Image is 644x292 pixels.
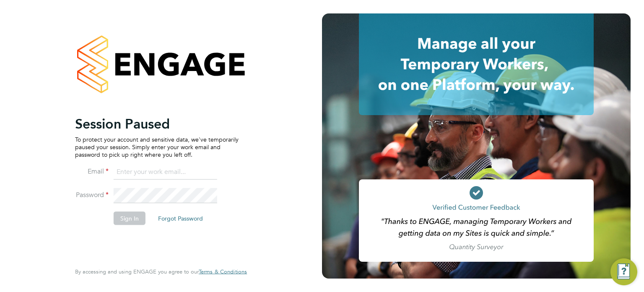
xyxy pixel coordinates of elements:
[151,211,210,225] button: Forgot Password
[114,165,217,180] input: Enter your work email...
[114,211,145,225] button: Sign In
[75,190,109,199] label: Password
[75,167,109,176] label: Email
[75,135,239,158] p: To protect your account and sensitive data, we've temporarily paused your session. Simply enter y...
[610,258,637,285] button: Engage Resource Center
[199,268,247,275] a: Terms & Conditions
[75,115,239,132] h2: Session Paused
[75,268,247,275] span: By accessing and using ENGAGE you agree to our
